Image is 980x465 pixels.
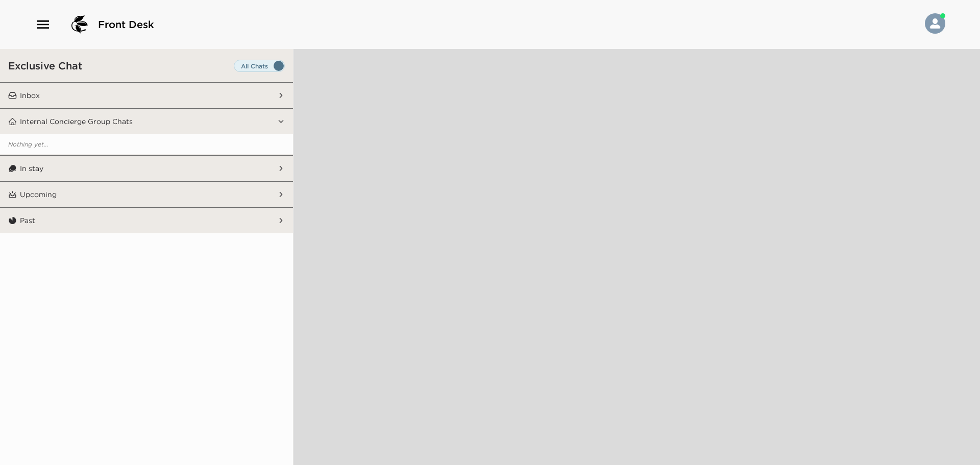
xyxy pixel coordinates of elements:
[20,164,43,173] p: In stay
[20,190,57,199] p: Upcoming
[17,182,277,207] button: Upcoming
[925,13,945,34] img: User
[67,12,92,37] img: logo
[20,117,133,126] p: Internal Concierge Group Chats
[234,60,285,72] label: Set all destinations
[17,109,277,134] button: Internal Concierge Group Chats
[98,17,154,32] span: Front Desk
[17,208,277,233] button: Past
[20,91,40,100] p: Inbox
[17,156,277,181] button: In stay
[20,216,35,225] p: Past
[8,59,82,72] h3: Exclusive Chat
[17,83,277,108] button: Inbox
